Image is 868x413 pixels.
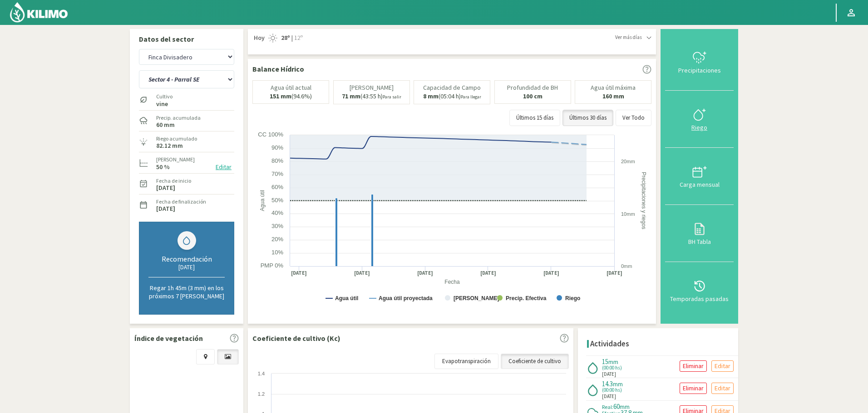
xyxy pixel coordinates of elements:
span: 12º [293,34,303,43]
h4: Actividades [590,340,629,348]
p: Agua útil máxima [591,84,636,91]
button: Editar [213,162,234,172]
text: 0mm [621,263,632,269]
text: Fecha [444,279,460,285]
strong: 28º [281,34,290,42]
label: 60 mm [156,122,175,128]
button: BH Tabla [665,205,734,262]
text: 10% [271,249,283,256]
b: 100 cm [523,92,542,100]
text: [DATE] [607,270,622,277]
span: (00:00 hs) [602,388,624,393]
button: Editar [711,383,734,394]
span: 60 [613,402,620,411]
span: [DATE] [602,393,616,400]
p: Agua útil actual [271,84,311,91]
span: mm [613,380,623,388]
p: (43:55 h) [342,93,401,100]
text: [DATE] [354,270,370,277]
text: Agua útil [259,190,266,211]
p: Capacidad de Campo [423,84,481,91]
text: 50% [271,197,283,204]
text: Precipitaciones y riegos [641,172,647,229]
text: 90% [271,144,283,151]
div: Carga mensual [668,181,731,188]
b: 151 mm [270,92,291,100]
text: 70% [271,170,283,177]
label: Precip. acumulada [156,114,201,122]
img: Kilimo [9,1,69,23]
text: 1.2 [258,391,265,397]
label: [PERSON_NAME] [156,155,195,164]
text: 1.4 [258,371,265,376]
label: Fecha de finalización [156,198,206,206]
label: 82.12 mm [156,143,183,149]
span: Ver más días [615,34,642,41]
text: [PERSON_NAME] [454,295,499,301]
text: PMP 0% [261,262,284,269]
p: Eliminar [683,361,704,371]
span: | [291,34,293,43]
div: Temporadas pasadas [668,296,731,302]
b: 8 mm [423,92,439,100]
span: (00:00 hs) [602,365,622,370]
text: 20% [271,236,283,243]
text: [DATE] [417,270,433,277]
button: Riego [665,91,734,148]
p: Editar [715,383,730,394]
span: Hoy [252,34,265,43]
span: 14.3 [602,379,613,388]
button: Últimos 30 días [562,110,613,126]
text: Precip. Efectiva [506,295,547,301]
span: 15 [602,357,608,366]
p: Índice de vegetación [134,333,203,344]
text: [DATE] [291,270,307,277]
div: [DATE] [148,263,225,271]
div: Recomendación [148,254,225,263]
label: Riego acumulado [156,135,197,143]
p: Balance Hídrico [252,63,304,74]
p: Editar [715,361,730,371]
text: [DATE] [543,270,559,277]
p: [PERSON_NAME] [350,84,394,91]
a: Evapotranspiración [434,354,498,369]
p: Eliminar [683,383,704,394]
text: 60% [271,184,283,190]
div: Precipitaciones [668,67,731,73]
span: mm [608,358,618,366]
b: 160 mm [602,92,624,100]
label: Fecha de inicio [156,177,191,185]
p: Profundidad de BH [507,84,558,91]
text: Agua útil proyectada [379,295,433,301]
label: Cultivo [156,92,173,101]
small: Para salir [383,94,401,100]
button: Ver Todo [616,110,651,126]
p: (94.6%) [270,93,312,100]
a: Coeficiente de cultivo [501,354,569,369]
p: Regar 1h 45m (3 mm) en los próximos 7 [PERSON_NAME] [148,284,225,300]
p: Datos del sector [139,34,234,44]
text: 40% [271,209,283,216]
span: Real: [602,403,613,410]
b: 71 mm [342,92,360,100]
text: 30% [271,223,283,229]
button: Eliminar [680,360,707,372]
button: Últimos 15 días [509,110,560,126]
button: Carga mensual [665,148,734,205]
text: 80% [271,157,283,164]
span: mm [620,403,630,411]
label: vine [156,101,173,107]
button: Eliminar [680,383,707,394]
small: Para llegar [461,94,481,100]
p: Coeficiente de cultivo (Kc) [252,333,340,344]
label: 50 % [156,164,170,170]
label: [DATE] [156,206,175,212]
div: Riego [668,124,731,131]
text: Agua útil [335,295,358,301]
span: [DATE] [602,370,616,378]
div: BH Tabla [668,238,731,245]
text: CC 100% [258,131,283,138]
text: [DATE] [480,270,496,277]
label: [DATE] [156,185,175,191]
button: Editar [711,360,734,372]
